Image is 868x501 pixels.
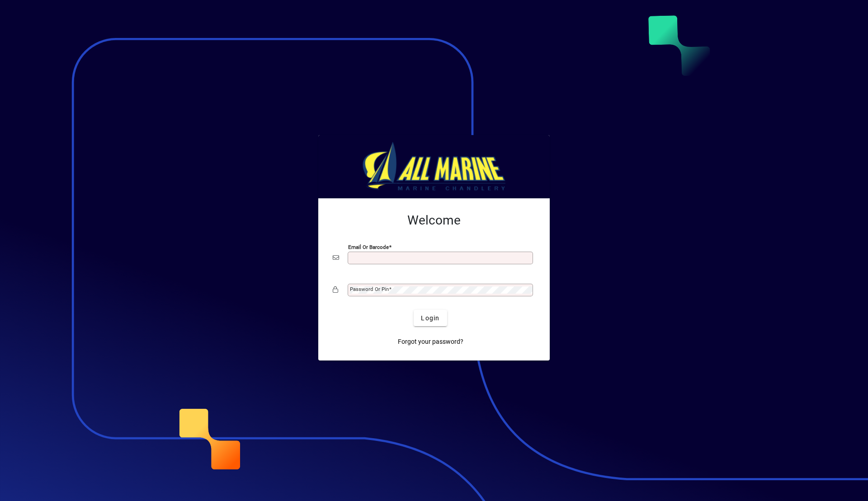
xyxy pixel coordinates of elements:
[421,314,439,323] span: Login
[414,310,447,326] button: Login
[333,213,535,228] h2: Welcome
[348,244,389,250] mat-label: Email or Barcode
[398,337,463,346] span: Forgot your password?
[394,333,467,350] a: Forgot your password?
[350,286,389,292] mat-label: Password or Pin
